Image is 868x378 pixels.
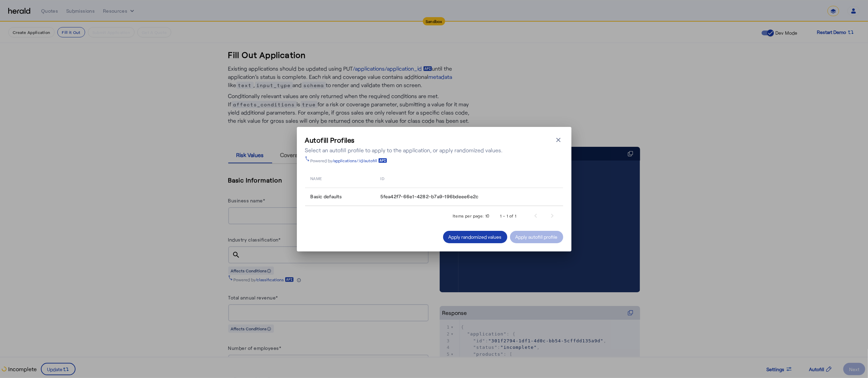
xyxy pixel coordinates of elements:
[311,193,342,200] span: Basic defaults
[453,212,484,219] div: Items per page:
[449,233,502,240] div: Apply randomized values
[305,135,503,145] h3: Autofill Profiles
[333,158,387,163] a: /applications/:id/autofill
[443,231,507,243] button: Apply randomized values
[500,212,517,219] div: 1 – 1 of 1
[381,193,479,200] span: 5fea42f7-66e1-4282-b7a9-196bdeee6e2c
[305,146,503,154] div: Select an autofill profile to apply to the application, or apply randomized values.
[381,175,384,181] span: id
[485,212,489,219] div: 10
[311,158,387,163] div: Powered by
[311,175,322,181] span: name
[305,169,563,206] table: Table view of all quotes submitted by your platform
